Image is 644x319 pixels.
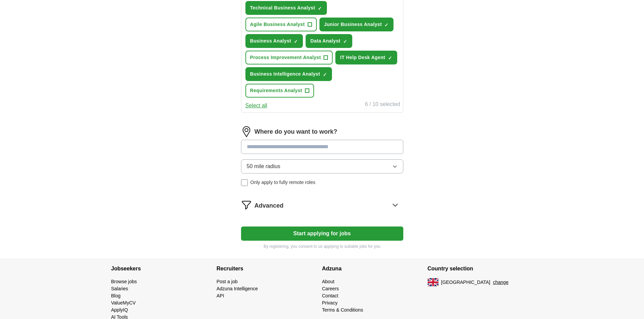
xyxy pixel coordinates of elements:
[111,279,137,284] a: Browse jobs
[365,100,400,110] div: 6 / 10 selected
[250,87,302,94] span: Requirements Analyst
[245,84,314,98] button: Requirements Analyst
[217,293,224,298] a: API
[241,159,403,174] button: 50 mile radius
[250,4,315,11] span: Technical Business Analyst
[322,307,363,313] a: Terms & Conditions
[322,279,335,284] a: About
[250,71,320,78] span: Business Intelligence Analyst
[241,179,248,186] input: Only apply to fully remote roles
[241,227,403,241] button: Start applying for jobs
[255,201,284,210] span: Advanced
[306,34,352,48] button: Data Analyst✓
[247,162,281,170] span: 50 mile radius
[310,37,340,45] span: Data Analyst
[324,21,382,28] span: Junior Business Analyst
[111,286,128,291] a: Salaries
[250,21,305,28] span: Agile Business Analyst
[241,243,403,249] p: By registering, you consent to us applying to suitable jobs for you
[441,279,491,286] span: [GEOGRAPHIC_DATA]
[318,6,322,11] span: ✓
[245,1,327,15] button: Technical Business Analyst✓
[428,259,533,278] h4: Country selection
[245,102,267,110] button: Select all
[251,179,315,186] span: Only apply to fully remote roles
[322,300,338,305] a: Privacy
[111,307,128,313] a: ApplyIQ
[250,54,321,61] span: Process Improvement Analyst
[245,51,333,64] button: Process Improvement Analyst
[241,126,252,137] img: location.png
[245,67,332,81] button: Business Intelligence Analyst✓
[111,293,121,298] a: Blog
[319,18,394,31] button: Junior Business Analyst✓
[255,127,337,136] label: Where do you want to work?
[335,51,397,64] button: IT Help Desk Agent✓
[428,278,438,286] img: UK flag
[340,54,385,61] span: IT Help Desk Agent
[111,300,136,305] a: ValueMyCV
[245,34,303,48] button: Business Analyst✓
[493,279,508,286] button: change
[250,37,291,45] span: Business Analyst
[294,39,298,44] span: ✓
[343,39,347,44] span: ✓
[241,200,252,210] img: filter
[384,22,388,28] span: ✓
[388,55,392,61] span: ✓
[323,72,327,77] span: ✓
[322,286,339,291] a: Careers
[217,279,238,284] a: Post a job
[217,286,258,291] a: Adzuna Intelligence
[322,293,338,298] a: Contact
[245,18,317,31] button: Agile Business Analyst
